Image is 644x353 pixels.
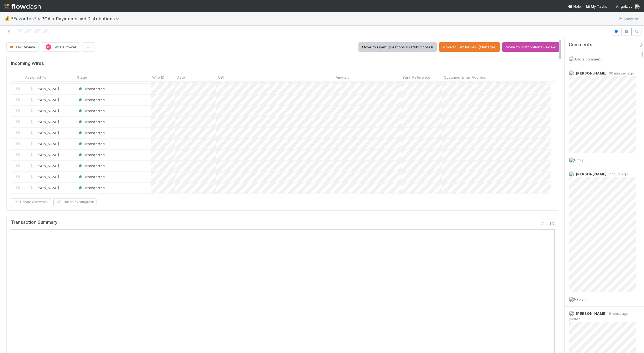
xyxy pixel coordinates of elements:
[31,109,59,113] span: [PERSON_NAME]
[11,198,51,206] button: Create a newtask
[26,119,59,125] div: [PERSON_NAME]
[607,71,634,75] span: 30 minutes ago
[31,153,59,157] span: [PERSON_NAME]
[574,297,586,301] span: Reply...
[78,97,105,103] div: Transferred
[26,131,30,135] img: avatar_705b8750-32ac-4031-bf5f-ad93a4909bc8.png
[78,120,105,124] span: Transferred
[78,163,105,169] div: Transferred
[26,142,30,146] img: avatar_705b8750-32ac-4031-bf5f-ad93a4909bc8.png
[576,71,607,75] span: [PERSON_NAME]
[78,175,105,179] span: Transferred
[47,46,50,49] span: TB
[26,141,59,147] div: [PERSON_NAME]
[569,157,574,163] img: avatar_218ae7b5-dcd5-4ccc-b5d5-7cc00ae2934f.png
[439,42,500,52] button: Move to Tax Review (Manager)
[618,15,640,22] a: Analytics
[78,98,105,102] span: Transferred
[568,4,581,9] div: Help
[31,186,59,190] span: [PERSON_NAME]
[31,164,59,168] span: [PERSON_NAME]
[26,185,59,191] div: [PERSON_NAME]
[26,130,59,136] div: [PERSON_NAME]
[41,42,80,52] button: TBTax Belltower
[31,142,59,146] span: [PERSON_NAME]
[616,4,632,9] span: AngelList
[31,120,59,124] span: [PERSON_NAME]
[78,186,105,190] span: Transferred
[569,297,574,302] img: avatar_218ae7b5-dcd5-4ccc-b5d5-7cc00ae2934f.png
[78,185,105,191] div: Transferred
[78,108,105,114] div: Transferred
[607,172,628,176] span: 2 hours ago
[576,172,607,176] span: [PERSON_NAME]
[31,131,59,135] span: [PERSON_NAME]
[569,42,592,48] span: Comments
[26,163,59,169] div: [PERSON_NAME]
[26,97,59,103] div: [PERSON_NAME]
[78,87,105,91] span: Transferred
[152,75,164,80] span: Wire ID
[26,186,30,190] img: avatar_705b8750-32ac-4031-bf5f-ad93a4909bc8.png
[31,98,59,102] span: [PERSON_NAME]
[574,57,604,61] span: Add a comment...
[26,164,30,168] img: avatar_705b8750-32ac-4031-bf5f-ad93a4909bc8.png
[77,75,87,80] span: Stage
[31,175,59,179] span: [PERSON_NAME]
[358,42,437,52] button: Move to Open Questions (Distributions) 8
[634,4,640,9] img: avatar_218ae7b5-dcd5-4ccc-b5d5-7cc00ae2934f.png
[78,164,105,168] span: Transferred
[177,75,185,80] span: Date
[25,75,46,80] span: Assigned To
[26,120,30,124] img: avatar_705b8750-32ac-4031-bf5f-ad93a4909bc8.png
[26,175,30,179] img: avatar_705b8750-32ac-4031-bf5f-ad93a4909bc8.png
[53,45,76,49] span: Tax Belltower
[78,86,105,92] div: Transferred
[11,220,57,225] h5: Transaction Summary
[78,153,105,157] span: Transferred
[502,42,559,52] button: Move to Distributions Review
[46,44,51,50] div: Tax Belltower
[569,311,574,316] img: avatar_d7f67417-030a-43ce-a3ce-a315a3ccfd08.png
[11,16,122,21] span: *Favorites* > PCA > Payments and Distributions
[78,109,105,113] span: Transferred
[336,75,349,80] span: Amount
[78,174,105,180] div: Transferred
[218,75,224,80] span: OBI
[53,198,96,206] button: Link an existingtask
[574,158,586,162] span: Reply...
[569,56,574,62] img: avatar_218ae7b5-dcd5-4ccc-b5d5-7cc00ae2934f.png
[26,109,30,113] img: avatar_705b8750-32ac-4031-bf5f-ad93a4909bc8.png
[26,108,59,114] div: [PERSON_NAME]
[6,42,39,52] button: Tax Review
[26,86,59,92] div: [PERSON_NAME]
[31,87,59,91] span: [PERSON_NAME]
[78,142,105,146] span: Transferred
[78,152,105,158] div: Transferred
[403,75,430,80] span: Bank Reference
[26,98,30,102] img: avatar_705b8750-32ac-4031-bf5f-ad93a4909bc8.png
[26,152,59,158] div: [PERSON_NAME]
[569,70,574,76] img: avatar_a2d05fec-0a57-4266-8476-74cda3464b0e.png
[585,4,607,9] span: My Tasks
[569,171,574,177] img: avatar_a2d05fec-0a57-4266-8476-74cda3464b0e.png
[26,153,30,157] img: avatar_705b8750-32ac-4031-bf5f-ad93a4909bc8.png
[78,141,105,147] div: Transferred
[4,2,41,11] img: logo-inverted-e16ddd16eac7371096b0.svg
[26,87,30,91] img: avatar_705b8750-32ac-4031-bf5f-ad93a4909bc8.png
[585,4,607,9] a: My Tasks
[4,16,10,21] span: 💰
[9,45,35,49] span: Tax Review
[576,311,607,316] span: [PERSON_NAME]
[11,61,44,66] h5: Incoming Wires
[26,174,59,180] div: [PERSON_NAME]
[78,131,105,135] span: Transferred
[444,75,486,80] span: Customer Email Address
[78,119,105,125] div: Transferred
